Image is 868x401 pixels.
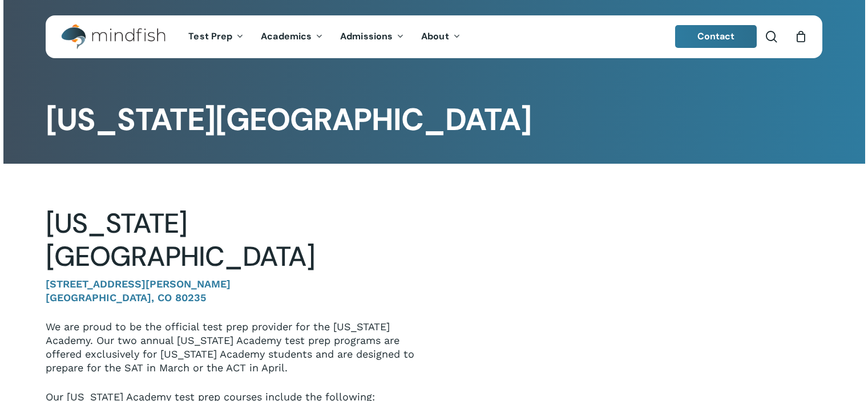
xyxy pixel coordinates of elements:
[413,32,469,42] a: About
[332,32,413,42] a: Admissions
[46,15,822,58] header: Main Menu
[794,30,807,43] a: Cart
[340,30,393,42] span: Admissions
[697,30,735,42] span: Contact
[46,291,206,303] strong: [GEOGRAPHIC_DATA], CO 80235
[180,32,252,42] a: Test Prep
[188,30,232,42] span: Test Prep
[675,25,757,48] a: Contact
[46,278,231,290] strong: [STREET_ADDRESS][PERSON_NAME]
[46,207,417,273] h2: [US_STATE][GEOGRAPHIC_DATA]
[46,320,417,390] p: We are proud to be the official test prep provider for the [US_STATE] Academy. Our two annual [US...
[252,32,332,42] a: Academics
[180,15,469,58] nav: Main Menu
[421,30,449,42] span: About
[261,30,312,42] span: Academics
[46,102,822,138] h1: [US_STATE][GEOGRAPHIC_DATA]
